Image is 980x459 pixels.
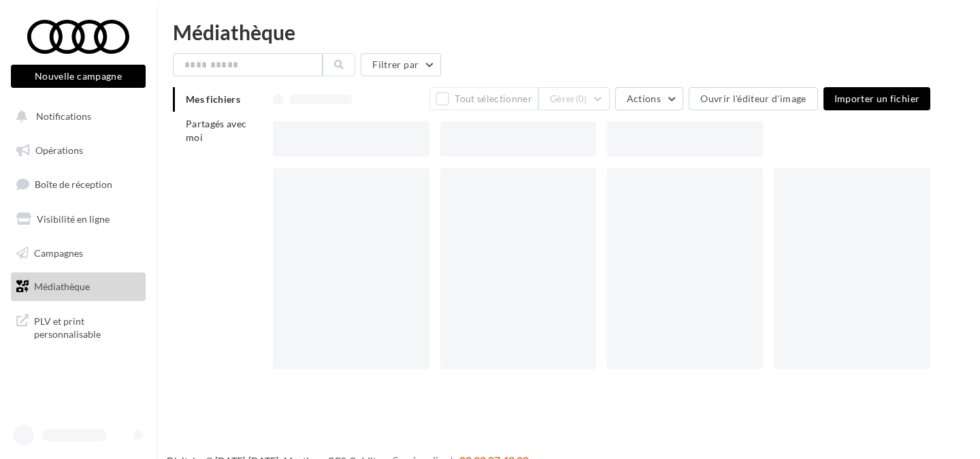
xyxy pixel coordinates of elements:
span: Boîte de réception [35,178,112,190]
button: Importer un fichier [823,87,931,110]
div: Médiathèque [173,22,964,42]
span: Visibilité en ligne [37,213,110,225]
button: Ouvrir l'éditeur d'image [689,87,817,110]
span: Campagnes [34,247,83,258]
button: Gérer(0) [538,87,610,110]
button: Nouvelle campagne [11,65,146,88]
span: (0) [576,93,587,104]
span: Mes fichiers [186,93,240,105]
button: Actions [615,87,683,110]
span: Opérations [35,144,83,156]
button: Filtrer par [361,53,441,76]
a: Opérations [8,136,148,165]
button: Notifications [8,102,143,131]
span: Médiathèque [34,281,90,292]
a: Boîte de réception [8,170,148,199]
span: Notifications [36,110,91,122]
span: Partagés avec moi [186,118,247,143]
a: Visibilité en ligne [8,205,148,234]
a: Médiathèque [8,272,148,301]
button: Tout sélectionner [429,87,538,110]
a: PLV et print personnalisable [8,306,148,347]
span: Actions [627,93,661,104]
span: Importer un fichier [834,93,920,104]
a: Campagnes [8,239,148,268]
span: PLV et print personnalisable [34,312,140,341]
